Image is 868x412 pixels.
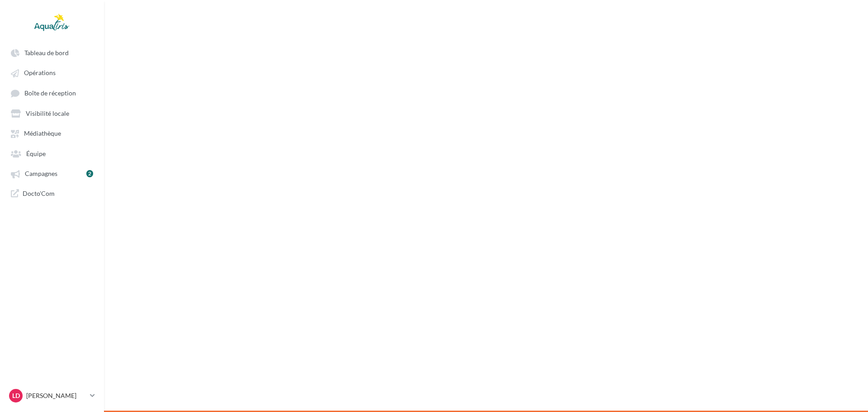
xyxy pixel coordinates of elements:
a: Boîte de réception [5,85,99,101]
a: Campagnes 2 [5,165,99,181]
a: 2 [86,169,93,179]
span: Campagnes [25,170,57,178]
a: Opérations [5,64,99,81]
span: Docto'Com [23,189,55,198]
a: Visibilité locale [5,105,99,121]
span: Visibilité locale [26,109,69,117]
a: Docto'Com [5,185,99,201]
span: Médiathèque [24,130,61,137]
span: Tableau de bord [24,49,69,57]
a: Médiathèque [5,125,99,141]
span: Opérations [24,69,56,77]
p: [PERSON_NAME] [26,391,86,400]
span: LD [12,391,20,400]
span: Équipe [26,150,46,157]
div: 2 [86,170,93,177]
a: LD [PERSON_NAME] [7,387,97,404]
span: Boîte de réception [24,89,76,97]
a: Tableau de bord [5,44,99,61]
a: Équipe [5,145,99,161]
